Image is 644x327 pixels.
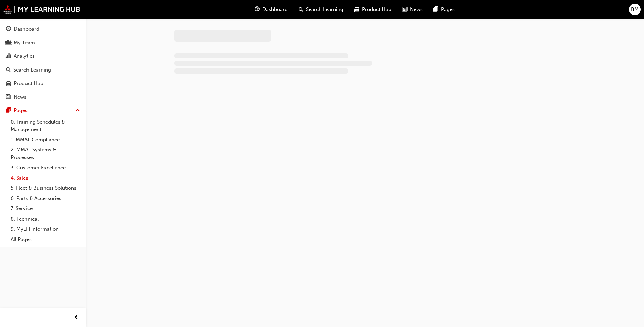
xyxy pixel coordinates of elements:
a: 5. Fleet & Business Solutions [8,183,83,193]
span: search-icon [6,67,11,73]
a: pages-iconPages [428,3,460,16]
span: BM [631,6,639,13]
a: 7. Service [8,203,83,214]
a: guage-iconDashboard [249,3,293,16]
span: prev-icon [74,314,79,322]
a: 8. Technical [8,214,83,224]
div: Pages [14,107,28,114]
div: Dashboard [14,25,39,33]
span: people-icon [6,40,11,46]
span: Dashboard [262,6,288,13]
button: BM [629,4,641,15]
span: news-icon [6,94,11,100]
a: 2. MMAL Systems & Processes [8,145,83,162]
span: search-icon [299,5,303,14]
span: car-icon [6,81,11,87]
a: news-iconNews [397,3,428,16]
a: 4. Sales [8,173,83,183]
a: News [3,91,83,103]
span: pages-icon [433,5,438,14]
a: Search Learning [3,64,83,76]
div: Product Hub [14,80,43,87]
a: car-iconProduct Hub [349,3,397,16]
span: news-icon [402,5,407,14]
span: guage-icon [255,5,260,14]
img: mmal [3,5,80,14]
span: pages-icon [6,108,11,114]
div: Analytics [14,52,35,60]
a: My Team [3,37,83,49]
a: Dashboard [3,23,83,35]
div: My Team [14,39,35,47]
span: News [410,6,423,13]
a: 0. Training Schedules & Management [8,117,83,135]
a: search-iconSearch Learning [293,3,349,16]
a: 9. MyLH Information [8,224,83,234]
span: car-icon [354,5,359,14]
span: Search Learning [306,6,343,13]
a: 1. MMAL Compliance [8,135,83,145]
a: 6. Parts & Accessories [8,193,83,204]
a: Analytics [3,50,83,62]
span: chart-icon [6,53,11,59]
div: Search Learning [13,66,51,74]
a: Product Hub [3,77,83,90]
span: up-icon [75,106,80,115]
button: Pages [3,104,83,117]
span: Pages [441,6,455,13]
a: All Pages [8,234,83,245]
div: News [14,93,26,101]
span: guage-icon [6,26,11,32]
a: 3. Customer Excellence [8,162,83,173]
span: Product Hub [362,6,391,13]
button: DashboardMy TeamAnalyticsSearch LearningProduct HubNews [3,21,83,104]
